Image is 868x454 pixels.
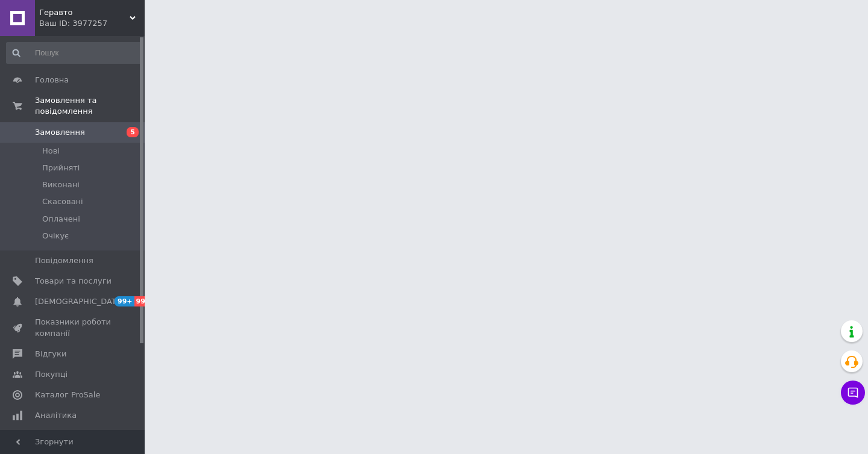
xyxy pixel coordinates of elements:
[35,296,124,307] span: [DEMOGRAPHIC_DATA]
[35,276,112,287] span: Товари та послуги
[6,42,142,64] input: Пошук
[35,95,145,117] span: Замовлення та повідомлення
[134,296,154,306] span: 99+
[35,349,66,359] span: Відгуки
[35,317,112,338] span: Показники роботи компанії
[35,127,85,138] span: Замовлення
[35,369,68,380] span: Покупці
[42,214,80,225] span: Оплачені
[115,296,134,306] span: 99+
[35,390,100,400] span: Каталог ProSale
[39,7,130,18] span: Геравто
[42,163,80,173] span: Прийняті
[42,146,60,157] span: Нові
[42,179,80,190] span: Виконані
[35,410,77,421] span: Аналітика
[35,75,69,86] span: Головна
[35,255,93,266] span: Повідомлення
[42,196,83,207] span: Скасовані
[841,381,865,405] button: Чат з покупцем
[127,127,139,137] span: 5
[39,18,145,29] div: Ваш ID: 3977257
[42,231,69,241] span: Очікує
